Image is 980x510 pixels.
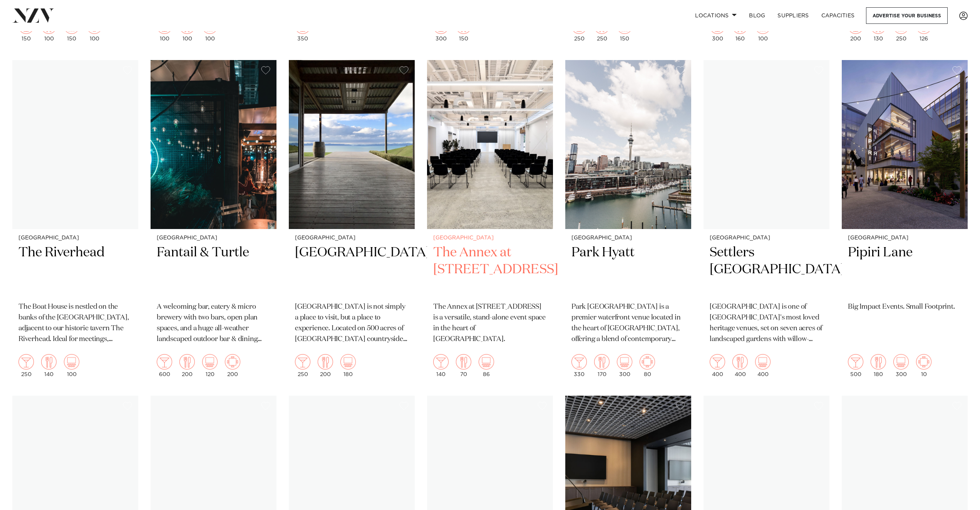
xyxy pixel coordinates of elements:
img: dining.png [871,354,886,370]
div: 330 [571,354,587,377]
img: cocktail.png [157,354,172,370]
div: 10 [916,354,931,377]
div: 200 [318,354,333,377]
img: dining.png [456,354,471,370]
a: SUPPLIERS [771,7,815,24]
img: meeting.png [225,354,240,370]
img: dining.png [41,354,57,370]
h2: The Riverhead [18,244,132,296]
a: Advertise your business [866,7,948,24]
img: dining.png [594,354,610,370]
div: 200 [225,354,240,377]
img: cocktail.png [848,354,863,370]
img: theatre.png [479,354,494,370]
small: [GEOGRAPHIC_DATA] [295,235,409,241]
h2: Fantail & Turtle [157,244,270,296]
div: 86 [479,354,494,377]
img: cocktail.png [433,354,449,370]
div: 300 [617,354,632,377]
p: The Annex at [STREET_ADDRESS] is a versatile, stand-alone event space in the heart of [GEOGRAPHIC... [433,302,547,345]
a: [GEOGRAPHIC_DATA] [GEOGRAPHIC_DATA] [GEOGRAPHIC_DATA] is not simply a place to visit, but a place... [289,60,415,383]
img: cocktail.png [295,354,310,370]
img: theatre.png [893,354,909,370]
p: Park [GEOGRAPHIC_DATA] is a premier waterfront venue located in the heart of [GEOGRAPHIC_DATA], o... [571,302,685,345]
div: 400 [710,354,725,377]
a: [GEOGRAPHIC_DATA] Fantail & Turtle A welcoming bar, eatery & micro brewery with two bars, open pl... [151,60,276,383]
div: 200 [179,354,195,377]
div: 400 [732,354,748,377]
a: [GEOGRAPHIC_DATA] The Annex at [STREET_ADDRESS] The Annex at [STREET_ADDRESS] is a versatile, sta... [427,60,553,383]
img: cocktail.png [571,354,587,370]
p: A welcoming bar, eatery & micro brewery with two bars, open plan spaces, and a huge all-weather l... [157,302,270,345]
a: Locations [689,7,743,24]
img: theatre.png [202,354,218,370]
div: 180 [340,354,356,377]
div: 400 [755,354,771,377]
h2: [GEOGRAPHIC_DATA] [295,244,409,296]
div: 80 [640,354,655,377]
div: 70 [456,354,471,377]
img: theatre.png [755,354,771,370]
a: [GEOGRAPHIC_DATA] Park Hyatt Park [GEOGRAPHIC_DATA] is a premier waterfront venue located in the ... [565,60,691,383]
img: nzv-logo.png [12,8,54,22]
div: 170 [594,354,610,377]
a: BLOG [743,7,771,24]
div: 250 [18,354,34,377]
div: 250 [295,354,310,377]
a: Capacities [815,7,861,24]
div: 100 [64,354,79,377]
img: cocktail.png [18,354,34,370]
small: [GEOGRAPHIC_DATA] [571,235,685,241]
img: meeting.png [916,354,931,370]
div: 180 [871,354,886,377]
h2: Park Hyatt [571,244,685,296]
img: theatre.png [340,354,356,370]
a: [GEOGRAPHIC_DATA] Settlers [GEOGRAPHIC_DATA] [GEOGRAPHIC_DATA] is one of [GEOGRAPHIC_DATA]'s most... [704,60,829,383]
img: dining.png [318,354,333,370]
div: 140 [41,354,57,377]
img: meeting.png [640,354,655,370]
p: The Boat House is nestled on the banks of the [GEOGRAPHIC_DATA], adjacent to our historic tavern ... [18,302,132,345]
img: theatre.png [64,354,79,370]
h2: Settlers [GEOGRAPHIC_DATA] [710,244,823,296]
h2: The Annex at [STREET_ADDRESS] [433,244,547,296]
p: [GEOGRAPHIC_DATA] is one of [GEOGRAPHIC_DATA]'s most loved heritage venues, set on seven acres of... [710,302,823,345]
div: 300 [893,354,909,377]
small: [GEOGRAPHIC_DATA] [18,235,132,241]
img: theatre.png [617,354,632,370]
small: [GEOGRAPHIC_DATA] [848,235,962,241]
small: [GEOGRAPHIC_DATA] [433,235,547,241]
small: [GEOGRAPHIC_DATA] [157,235,270,241]
img: dining.png [732,354,748,370]
a: [GEOGRAPHIC_DATA] The Riverhead The Boat House is nestled on the banks of the [GEOGRAPHIC_DATA], ... [12,60,138,383]
div: 140 [433,354,449,377]
p: [GEOGRAPHIC_DATA] is not simply a place to visit, but a place to experience. Located on 500 acres... [295,302,409,345]
img: dining.png [179,354,195,370]
img: cocktail.png [710,354,725,370]
h2: Pipiri Lane [848,244,962,296]
a: [GEOGRAPHIC_DATA] Pipiri Lane Big Impact Events. Small Footprint. 500 180 300 10 [842,60,968,383]
div: 120 [202,354,218,377]
div: 600 [157,354,172,377]
p: Big Impact Events. Small Footprint. [848,302,962,313]
small: [GEOGRAPHIC_DATA] [710,235,823,241]
div: 500 [848,354,863,377]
